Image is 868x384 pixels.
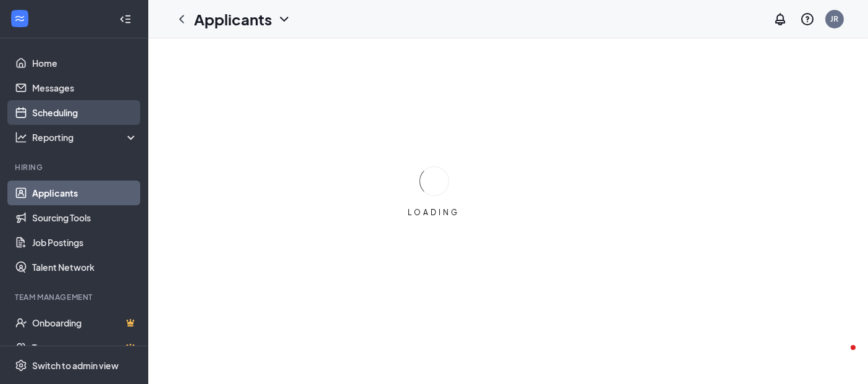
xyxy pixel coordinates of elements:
svg: ChevronLeft [174,12,189,27]
svg: Analysis [15,131,27,143]
iframe: Intercom live chat [826,342,856,372]
a: OnboardingCrown [32,310,138,335]
a: Scheduling [32,100,138,125]
a: Messages [32,75,138,100]
a: Sourcing Tools [32,205,138,230]
svg: Notifications [773,12,788,27]
h1: Applicants [194,9,272,30]
div: Switch to admin view [32,359,119,372]
svg: QuestionInfo [800,12,815,27]
a: TeamCrown [32,335,138,360]
div: Reporting [32,131,138,143]
div: LOADING [403,207,465,218]
div: Hiring [15,162,135,173]
svg: Collapse [119,13,132,25]
a: Talent Network [32,255,138,279]
a: Job Postings [32,230,138,255]
svg: WorkstreamLogo [14,12,26,25]
svg: ChevronDown [277,12,292,27]
svg: Settings [15,359,27,372]
a: Applicants [32,181,138,205]
div: JR [831,14,839,24]
div: Team Management [15,292,135,302]
a: Home [32,51,138,75]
